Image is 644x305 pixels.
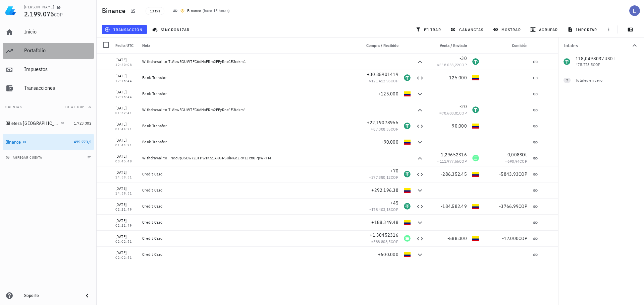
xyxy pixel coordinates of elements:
[74,139,91,144] span: 475.773,5
[115,43,133,48] span: Fecha UTC
[371,187,398,193] span: +292.196,38
[437,62,467,67] span: ≈
[440,43,467,48] span: Venta / Enviado
[371,78,391,83] span: 121.412,96
[367,120,398,126] span: +22,19078955
[24,28,91,35] div: Inicio
[460,55,467,61] span: -30
[142,107,356,112] div: Withdrawal to TLVbw5GUWTFC6dHsFRm2FFyRne1E3iekm1
[142,59,356,64] div: Withdrawal to TLVbw5GUWTFC6dHsFRm2FFyRne1E3iekm1
[442,110,459,116] span: 78.688,81
[115,160,137,163] div: 00:45:48
[569,27,597,32] span: importar
[24,66,91,72] div: Impuestos
[74,121,91,126] span: 1.723.302
[490,25,525,34] button: mostrar
[440,62,459,67] span: 118.033,22
[459,159,467,164] span: COP
[381,139,398,145] span: +90.000
[528,25,562,34] button: agrupar
[3,43,94,59] a: Portafolio
[459,62,467,67] span: COP
[447,75,467,81] span: -125.000
[519,203,527,209] span: COP
[115,57,137,63] div: [DATE]
[472,58,479,65] div: USDT-icon
[115,256,137,259] div: 02:02:51
[391,175,398,180] span: COP
[3,115,94,131] a: Billetera [GEOGRAPHIC_DATA] 1.723.302
[102,5,128,16] h1: Binance
[404,251,411,258] div: COP-icon
[439,110,467,116] span: ≈
[24,47,91,54] div: Portafolio
[369,175,398,180] span: ≈
[448,25,488,34] button: ganancias
[369,78,398,83] span: ≈
[142,220,356,225] div: Credit Card
[472,155,479,161] div: SOL-icon
[64,105,85,109] span: Total COP
[142,187,356,193] div: Credit Card
[142,155,356,161] div: Withdrawal to FNeo9pJSBwYZuFPw1KS1AKGRSUiN6eZRV1Jx8UPpWkTM
[106,27,143,32] span: transacción
[24,85,91,91] div: Transacciones
[391,127,398,132] span: COP
[113,37,140,54] div: Fecha UTC
[203,7,230,14] span: ( )
[115,137,137,144] div: [DATE]
[187,7,201,14] div: Binance
[404,123,411,129] div: USDT-icon
[7,155,42,160] span: agregar cuenta
[440,159,459,164] span: 111.977,56
[472,123,479,129] div: COP-icon
[566,78,568,83] span: 2
[460,103,467,109] span: -20
[378,251,398,257] span: +600.000
[371,239,398,244] span: ≈
[391,239,398,244] span: COP
[142,91,356,96] div: Bank Transfer
[532,27,558,32] span: agrupar
[450,123,467,129] span: -90.000
[447,235,467,241] span: -588.000
[115,249,137,256] div: [DATE]
[142,139,356,145] div: Bank Transfer
[142,252,356,257] div: Credit Card
[459,110,467,116] span: COP
[494,27,521,32] span: mostrar
[115,105,137,111] div: [DATE]
[404,74,411,81] div: USDT-icon
[5,5,16,16] img: LedgiFi
[370,232,398,238] span: +1,30452316
[142,75,356,80] div: Bank Transfer
[54,12,63,18] span: COP
[4,154,45,161] button: agregar cuenta
[519,235,527,241] span: COP
[472,171,479,177] div: COP-icon
[369,207,398,212] span: ≈
[441,171,467,177] span: -286.352,45
[115,169,137,176] div: [DATE]
[404,90,411,97] div: COP-icon
[115,111,137,115] div: 01:52:41
[417,27,441,32] span: filtrar
[472,235,479,242] div: COP-icon
[404,187,411,194] div: COP-icon
[115,73,137,79] div: [DATE]
[140,37,358,54] div: Nota
[413,25,445,34] button: filtrar
[472,203,479,210] div: COP-icon
[142,171,356,177] div: Credit Card
[565,25,601,34] button: importar
[142,204,356,209] div: Credit Card
[115,95,137,99] div: 12:15:44
[115,240,137,243] div: 02:02:51
[115,176,137,179] div: 14:59:51
[427,37,470,54] div: Venta / Enviado
[373,239,391,244] span: 588.808,5
[371,219,398,225] span: +188.349,48
[472,74,479,81] div: COP-icon
[373,127,391,132] span: 87.308,35
[391,78,398,83] span: COP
